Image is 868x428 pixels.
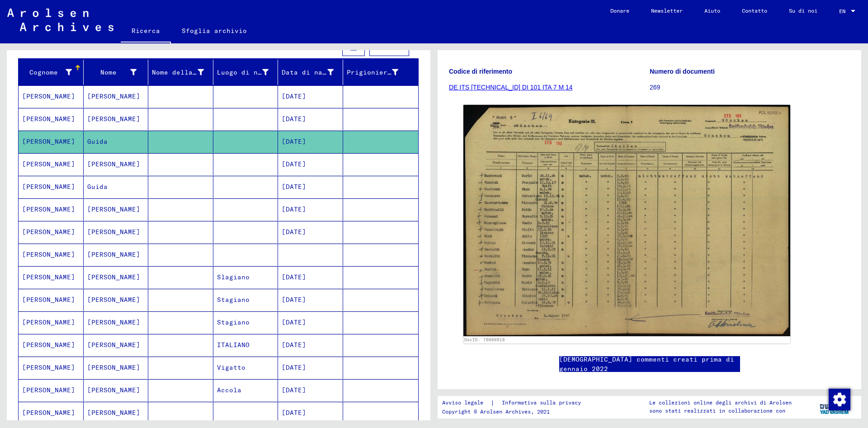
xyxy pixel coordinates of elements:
mat-header-cell: Luogo di nascita [213,60,278,85]
mat-cell: [PERSON_NAME] [84,266,149,288]
mat-header-cell: Nome della fanciulla [148,60,213,85]
mat-header-cell: Cognome [19,60,84,85]
mat-cell: [PERSON_NAME] [19,379,84,401]
mat-cell: [DATE] [278,221,343,243]
mat-cell: [PERSON_NAME] [19,85,84,108]
img: Cambiare il consenso [829,389,850,410]
mat-cell: [DATE] [278,402,343,424]
mat-cell: [PERSON_NAME] [84,334,149,356]
div: Nome della fanciulla [152,68,204,77]
div: Nome della fanciulla [152,65,215,80]
div: Data di nascita [282,68,334,77]
mat-cell: Slagiano [213,266,278,288]
div: Prigioniero # [347,68,399,77]
div: Cambiare il consenso [828,388,850,410]
div: Prigioniero # [347,65,410,80]
mat-cell: ITALIANO [213,334,278,356]
mat-cell: [DATE] [278,153,343,175]
img: 001.jpg [463,105,790,336]
mat-cell: [PERSON_NAME] [84,85,149,108]
mat-cell: Stagiano [213,289,278,311]
mat-cell: [PERSON_NAME] [19,176,84,198]
mat-cell: Accola [213,379,278,401]
b: Codice di riferimento [449,68,512,75]
img: Arolsen_neg.svg [7,9,113,31]
mat-cell: [PERSON_NAME] [84,402,149,424]
p: Copyright © Arolsen Archives, 2021 [442,408,592,416]
mat-cell: [DATE] [278,289,343,311]
mat-cell: [PERSON_NAME] [19,108,84,130]
mat-cell: [PERSON_NAME] [19,198,84,221]
mat-cell: [PERSON_NAME] [84,311,149,334]
mat-cell: [PERSON_NAME] [19,153,84,175]
mat-cell: [PERSON_NAME] [19,289,84,311]
mat-cell: [PERSON_NAME] [84,153,149,175]
span: EN [839,8,849,14]
mat-cell: [PERSON_NAME] [19,311,84,334]
mat-cell: Guida [84,176,149,198]
span: 23 [171,43,179,52]
b: Numero di documenti [650,68,715,75]
mat-cell: [DATE] [278,379,343,401]
mat-cell: [PERSON_NAME] [84,289,149,311]
mat-cell: [DATE] [278,176,343,198]
div: Luogo di nascita [217,65,280,80]
a: DocID: 70060918 [464,337,505,342]
div: Luogo di nascita [217,68,269,77]
img: yv_logo.png [818,395,852,418]
mat-cell: [PERSON_NAME] [84,244,149,266]
mat-cell: [DATE] [278,131,343,153]
mat-cell: [DATE] [278,85,343,108]
mat-header-cell: Prigioniero # [343,60,419,85]
mat-header-cell: Data di nascita [278,60,343,85]
a: Avviso legale [442,398,491,408]
mat-header-cell: Nome [84,60,149,85]
div: Nome [87,65,148,80]
div: Cognome [22,65,83,80]
mat-cell: [DATE] [278,357,343,379]
span: record trovati [179,43,236,52]
mat-cell: [PERSON_NAME] [19,131,84,153]
mat-cell: Guida [84,131,149,153]
mat-cell: [DATE] [278,108,343,130]
mat-cell: [PERSON_NAME] [19,266,84,288]
div: Data di nascita [282,65,345,80]
div: | [442,398,592,408]
mat-cell: [PERSON_NAME] [19,244,84,266]
a: Ricerca [121,20,171,43]
mat-cell: Stagiano [213,311,278,334]
mat-cell: [PERSON_NAME] [19,357,84,379]
div: Nome [87,68,137,77]
mat-cell: [DATE] [278,334,343,356]
mat-cell: [DATE] [278,311,343,334]
mat-cell: [PERSON_NAME] [84,357,149,379]
span: Filtro [377,43,401,52]
p: Le collezioni online degli archivi di Arolsen [649,399,792,407]
mat-cell: [DATE] [278,198,343,221]
mat-cell: [DATE] [278,266,343,288]
p: sono stati realizzati in collaborazione con [649,407,792,415]
mat-cell: [PERSON_NAME] [19,221,84,243]
mat-cell: [PERSON_NAME] [84,198,149,221]
a: [DEMOGRAPHIC_DATA] commenti creati prima di gennaio 2022 [559,355,740,374]
a: Informativa sulla privacy [495,398,592,408]
mat-cell: [PERSON_NAME] [19,334,84,356]
div: Cognome [22,68,72,77]
mat-cell: Vigatto [213,357,278,379]
a: Sfoglia archivio [171,20,258,42]
a: DE ITS [TECHNICAL_ID] DI 101 ITA 7 M 14 [449,84,573,91]
mat-cell: [PERSON_NAME] [19,402,84,424]
mat-cell: [PERSON_NAME] [84,379,149,401]
p: 269 [650,83,850,92]
mat-cell: [PERSON_NAME] [84,221,149,243]
mat-cell: [PERSON_NAME] [84,108,149,130]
